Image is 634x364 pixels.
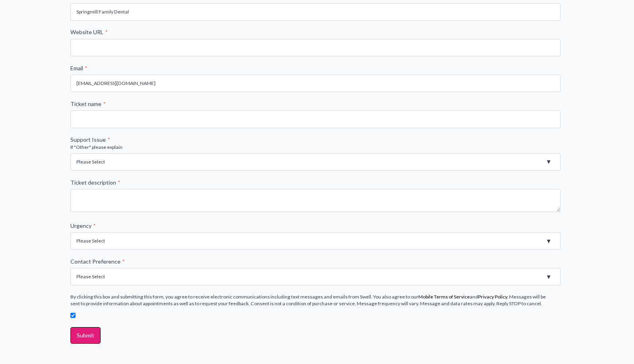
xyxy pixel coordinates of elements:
span: Email [70,65,83,71]
span: Urgency [70,222,91,229]
span: Ticket name [70,100,101,107]
span: Support Issue [70,136,106,143]
span: Website URL [70,29,103,35]
legend: If "Other" please explain [70,144,564,150]
legend: By clicking this box and submitting this form, you agree to receive electronic communications inc... [70,293,564,307]
a: Mobile Terms of Service [418,294,470,300]
input: Submit [70,327,101,344]
span: Ticket description [70,179,116,186]
span: Contact Preference [70,258,121,265]
a: Privacy Policy [478,294,507,300]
